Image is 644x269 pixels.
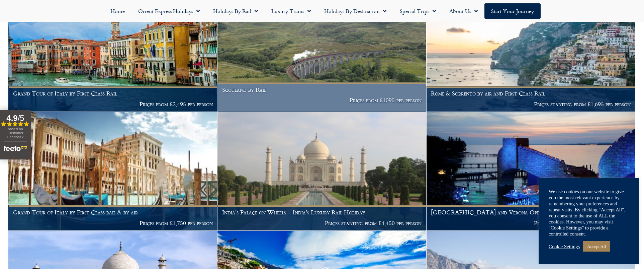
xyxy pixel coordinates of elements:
[265,3,317,19] a: Luxury Trains
[222,86,422,93] h1: Scotland by Rail
[13,209,213,216] h1: Grand Tour of Italy by First Class rail & by air
[222,97,422,104] p: Prices from £1095 per person
[431,220,631,226] p: Prices starting from £2,495 per person
[217,112,427,231] a: India’s Palace on Wheels – India’s Luxury Rail Holiday Prices starting from £4,450 per person
[206,3,265,19] a: Holidays by Rail
[427,112,636,231] a: [GEOGRAPHIC_DATA] and Verona Opera Festivals by First Class rail Prices starting from £2,495 per ...
[393,3,443,19] a: Special Trips
[222,209,422,216] h1: India’s Palace on Wheels – India’s Luxury Rail Holiday
[443,3,484,19] a: About Us
[431,101,631,108] p: Prices starting from £1,695 per person
[549,244,580,250] a: Cookie Settings
[583,241,610,252] a: Accept All
[13,220,213,226] p: Prices from £1,750 per person
[431,90,631,97] h1: Rome & Sorrento by air and First Class Rail
[3,3,641,19] nav: Menu
[13,90,213,97] h1: Grand Tour of Italy by First Class Rail
[222,220,422,226] p: Prices starting from £4,450 per person
[8,112,217,231] a: Grand Tour of Italy by First Class rail & by air Prices from £1,750 per person
[13,101,213,108] p: Prices from £2,495 per person
[8,112,217,230] img: Thinking of a rail holiday to Venice
[317,3,393,19] a: Holidays by Destination
[431,209,631,216] h1: [GEOGRAPHIC_DATA] and Verona Opera Festivals by First Class rail
[549,189,629,237] div: We use cookies on our website to give you the most relevant experience by remembering your prefer...
[484,3,541,19] a: Start your Journey
[104,3,131,19] a: Home
[131,3,206,19] a: Orient Express Holidays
